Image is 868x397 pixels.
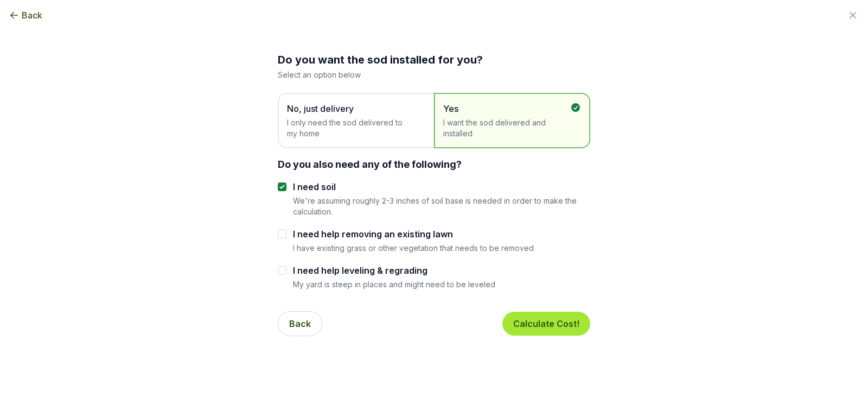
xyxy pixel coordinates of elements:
[9,9,42,22] button: Back
[293,279,495,289] p: My yard is steep in places and might need to be leveled
[293,243,534,253] p: I have existing grass or other vegetation that needs to be removed
[443,102,570,115] span: Yes
[278,70,590,80] p: Select an option below
[443,117,570,139] span: I want the sod delivered and installed
[293,228,534,241] label: I need help removing an existing lawn
[293,264,495,277] label: I need help leveling & regrading
[287,102,414,115] span: No, just delivery
[502,312,590,336] button: Calculate Cost!
[293,180,590,193] label: I need soil
[278,311,322,336] button: Back
[22,9,42,22] span: Back
[293,196,590,217] p: We're assuming roughly 2-3 inches of soil base is needed in order to make the calculation.
[287,117,414,139] span: I only need the sod delivered to my home
[278,52,590,67] h2: Do you want the sod installed for you?
[278,157,590,172] div: Do you also need any of the following?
